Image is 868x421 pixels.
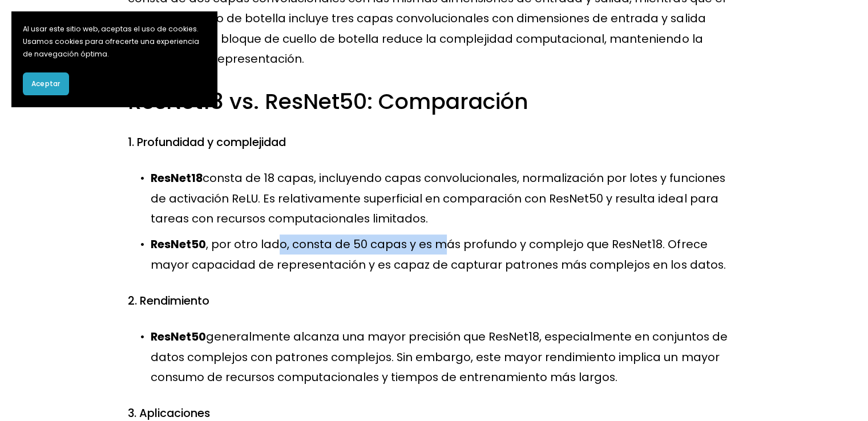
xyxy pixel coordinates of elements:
[151,236,725,272] font: , por otro lado, consta de 50 capas y es más profundo y complejo que ResNet18. Ofrece mayor capac...
[23,24,201,59] font: Al usar este sitio web, aceptas el uso de cookies. Usamos cookies para ofrecerte una experiencia ...
[151,329,730,385] font: generalmente alcanza una mayor precisión que ResNet18, especialmente en conjuntos de datos comple...
[128,86,528,116] font: ResNet18 vs. ResNet50: Comparación
[128,134,286,150] font: 1. Profundidad y complejidad
[128,293,209,309] font: 2. Rendimiento
[128,405,210,421] font: 3. Aplicaciones
[151,170,203,186] font: ResNet18
[151,170,728,226] font: consta de 18 capas, incluyendo capas convolucionales, normalización por lotes y funciones de acti...
[151,329,206,345] font: ResNet50
[151,236,206,252] font: ResNet50
[31,79,60,88] font: Aceptar
[11,11,217,107] section: Banner de cookies
[23,72,69,95] button: Aceptar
